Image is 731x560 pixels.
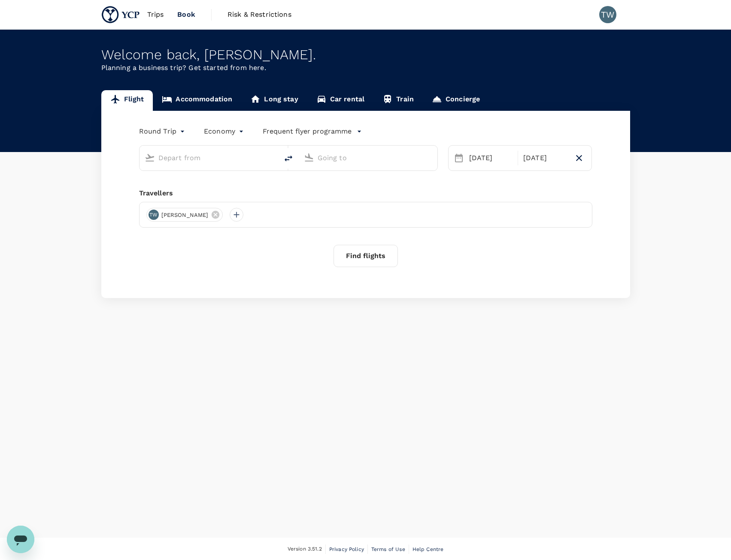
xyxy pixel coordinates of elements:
input: Going to [318,151,419,164]
input: Depart from [158,151,260,164]
div: Welcome back , [PERSON_NAME] . [101,47,630,63]
p: Frequent flyer programme [263,126,352,137]
span: Risk & Restrictions [227,9,291,20]
span: Version 3.51.2 [288,545,322,554]
button: Frequent flyer programme [263,126,362,137]
span: [PERSON_NAME] [156,211,214,219]
a: Car rental [307,90,374,111]
button: Open [431,157,433,158]
a: Concierge [423,90,489,111]
div: TW [149,210,159,220]
a: Privacy Policy [329,545,364,554]
a: Train [373,90,423,111]
span: Privacy Policy [329,546,364,552]
a: Terms of Use [371,545,405,554]
iframe: Button to launch messaging window [7,526,34,553]
img: YCP SG Pte. Ltd. [101,5,140,24]
div: Economy [204,125,246,138]
span: Help Centre [413,546,444,552]
div: TW[PERSON_NAME] [146,208,223,222]
span: Trips [147,9,164,20]
a: Long stay [241,90,307,111]
p: Planning a business trip? Get started from here. [101,63,630,73]
a: Help Centre [413,545,444,554]
div: [DATE] [520,149,570,167]
button: Find flights [334,245,398,267]
div: Travellers [139,188,592,198]
span: Terms of Use [371,546,405,552]
button: delete [278,148,299,169]
div: TW [599,6,616,23]
a: Flight [101,90,153,111]
button: Open [272,157,274,158]
a: Accommodation [153,90,241,111]
span: Book [177,9,195,20]
div: [DATE] [466,149,516,167]
div: Round Trip [139,125,187,138]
